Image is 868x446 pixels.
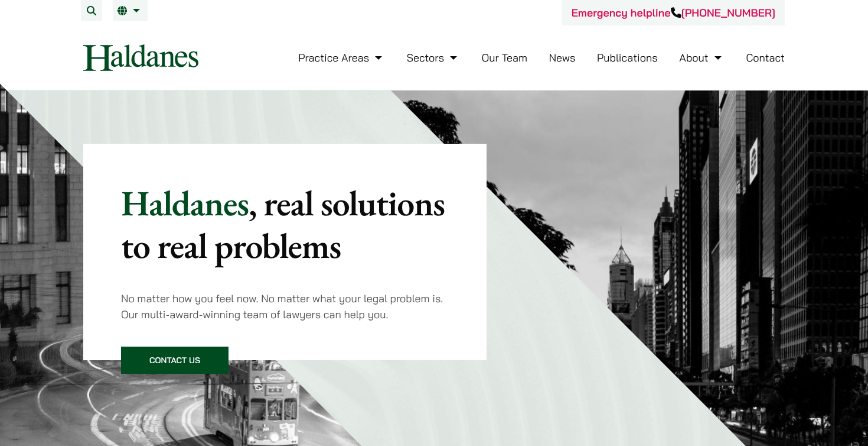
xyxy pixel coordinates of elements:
a: Our Team [482,51,527,64]
a: Publications [597,51,658,64]
p: No matter how you feel now. No matter what your legal problem is. Our multi-award-winning team of... [121,290,449,322]
a: Practice Areas [298,51,385,64]
a: Sectors [407,51,460,64]
a: Contact [746,51,785,64]
a: Contact Us [121,347,229,374]
a: News [549,51,576,64]
a: About [679,51,724,64]
a: Emergency helpline[PHONE_NUMBER] [572,6,775,20]
img: Logo of Haldanes [83,44,198,71]
p: Haldanes [121,182,449,267]
mark: , real solutions to real problems [121,180,445,269]
a: EN [118,6,143,15]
